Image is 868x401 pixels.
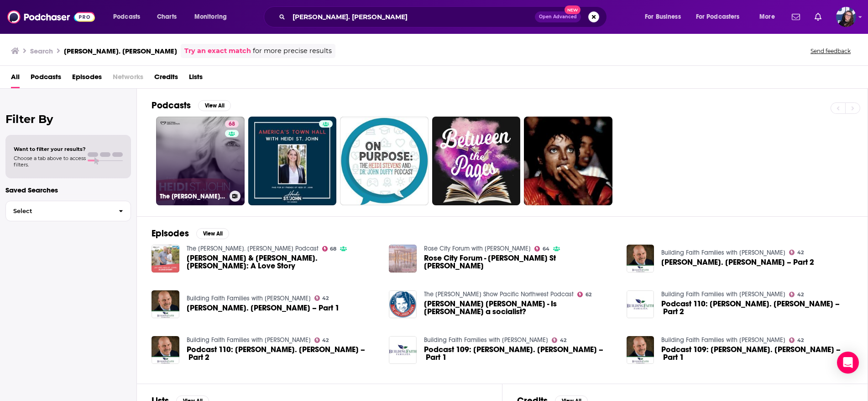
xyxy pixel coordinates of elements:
[107,10,152,24] button: open menu
[330,247,336,251] span: 68
[194,11,227,23] span: Monitoring
[187,245,319,252] a: The Heidi St. John Podcast
[627,290,654,318] img: Podcast 110: Heidi St. John – Part 2
[389,290,417,318] img: Heidi St John - Is Joe Kent a socialist?
[157,11,177,23] span: Charts
[797,251,804,255] span: 42
[586,293,591,297] span: 62
[759,11,775,23] span: More
[187,346,378,361] a: Podcast 110: Heidi St. John – Part 2
[424,290,574,298] a: The Lars Larson Show Pacific Northwest Podcast
[696,11,740,23] span: For Podcasters
[322,246,337,251] a: 68
[808,47,853,55] button: Send feedback
[152,100,191,111] h2: Podcasts
[797,338,804,342] span: 42
[661,336,785,344] a: Building Faith Families with Steve Demme
[424,300,616,315] a: Heidi St John - Is Joe Kent a socialist?
[314,295,329,301] a: 42
[577,292,591,297] a: 62
[322,296,329,300] span: 42
[7,8,95,26] img: Podchaser - Follow, Share and Rate Podcasts
[187,336,311,344] a: Building Faith Families with Steve Demme
[690,10,753,24] button: open menu
[797,293,804,297] span: 42
[152,228,189,239] h2: Episodes
[552,337,566,343] a: 42
[272,6,616,27] div: Search podcasts, credits, & more...
[14,155,86,168] span: Choose a tab above to access filters.
[645,11,681,23] span: For Business
[543,247,549,251] span: 64
[289,10,535,24] input: Search podcasts, credits, & more...
[560,338,566,342] span: 42
[836,7,856,27] img: User Profile
[627,336,654,364] img: Podcast 109: Heidi St. John – Part 1
[638,10,692,24] button: open menu
[229,120,235,129] span: 68
[661,258,814,266] span: [PERSON_NAME]. [PERSON_NAME] – Part 2
[152,336,179,364] img: Podcast 110: Heidi St. John – Part 2
[187,254,378,270] a: Jay & Heidi St. John: A Love Story
[154,70,178,88] a: Credits
[160,192,226,200] h3: The [PERSON_NAME]. [PERSON_NAME] Podcast
[389,245,417,273] img: Rose City Forum - Heidi St John
[836,7,856,27] span: Logged in as CallieDaruk
[424,346,616,361] span: Podcast 109: [PERSON_NAME]. [PERSON_NAME] – Part 1
[314,337,329,343] a: 42
[72,70,102,88] a: Episodes
[424,254,616,270] a: Rose City Forum - Heidi St John
[187,304,340,312] a: Heidi St. John – Part 1
[661,300,853,315] a: Podcast 110: Heidi St. John – Part 2
[836,7,856,27] button: Show profile menu
[11,70,20,88] a: All
[789,292,804,297] a: 42
[789,250,804,255] a: 42
[565,5,581,14] span: New
[151,10,182,24] a: Charts
[661,346,853,361] span: Podcast 109: [PERSON_NAME]. [PERSON_NAME] – Part 1
[196,228,229,239] button: View All
[661,300,853,315] span: Podcast 110: [PERSON_NAME]. [PERSON_NAME] – Part 2
[661,249,785,257] a: Building Faith Families with Steve Demme
[187,304,340,312] span: [PERSON_NAME]. [PERSON_NAME] – Part 1
[661,346,853,361] a: Podcast 109: Heidi St. John – Part 1
[389,336,417,364] img: Podcast 109: Heidi St. John – Part 1
[5,186,131,194] p: Saved Searches
[5,112,131,126] h2: Filter By
[113,11,140,23] span: Podcasts
[30,47,53,55] h3: Search
[627,245,654,273] img: Heidi St. John – Part 2
[753,10,786,24] button: open menu
[837,352,859,374] div: Open Intercom Messenger
[661,258,814,266] a: Heidi St. John – Part 2
[152,228,229,239] a: EpisodesView All
[253,46,332,56] span: for more precise results
[322,338,329,342] span: 42
[535,11,581,22] button: Open AdvancedNew
[152,100,231,111] a: PodcastsView All
[424,245,531,252] a: Rose City Forum with Timothy Moore
[534,246,549,251] a: 64
[424,254,616,270] span: Rose City Forum - [PERSON_NAME] St [PERSON_NAME]
[64,47,177,55] h3: [PERSON_NAME]. [PERSON_NAME]
[5,201,131,221] button: Select
[152,290,179,318] img: Heidi St. John – Part 1
[189,70,203,88] span: Lists
[424,336,548,344] a: Building Faith Families with Steve Demme
[225,120,239,128] a: 68
[539,15,577,19] span: Open Advanced
[152,245,179,273] img: Jay & Heidi St. John: A Love Story
[198,100,231,111] button: View All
